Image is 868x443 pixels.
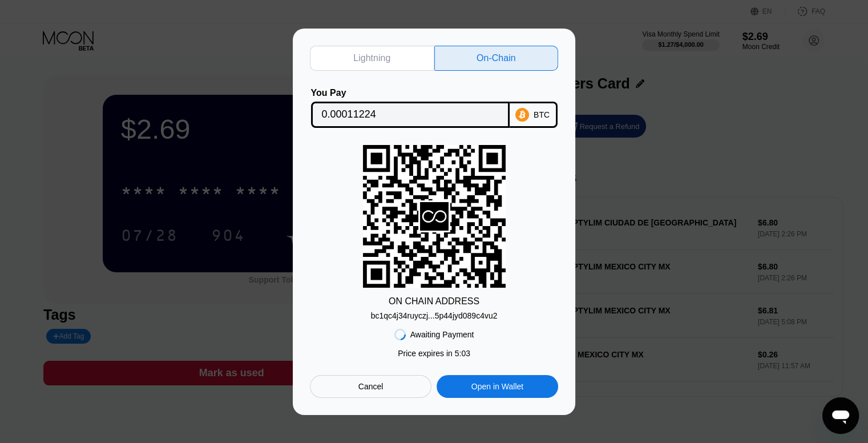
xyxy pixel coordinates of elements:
div: bc1qc4j34ruyczj...5p44jyd089c4vu2 [371,307,498,320]
iframe: Button to launch messaging window [822,397,859,434]
div: Lightning [353,53,390,64]
div: Lightning [310,46,434,71]
div: Open in Wallet [437,375,558,398]
div: You PayBTC [310,88,558,128]
div: Awaiting Payment [410,330,474,339]
div: Cancel [358,381,383,392]
div: bc1qc4j34ruyczj...5p44jyd089c4vu2 [371,311,498,320]
div: On-Chain [434,46,559,71]
div: BTC [534,110,550,119]
div: Price expires in [398,349,470,358]
div: Open in Wallet [471,381,523,392]
div: Cancel [310,375,431,398]
div: On-Chain [477,53,515,64]
span: 5 : 03 [455,349,470,358]
div: ON CHAIN ADDRESS [389,296,479,307]
div: You Pay [311,88,510,98]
